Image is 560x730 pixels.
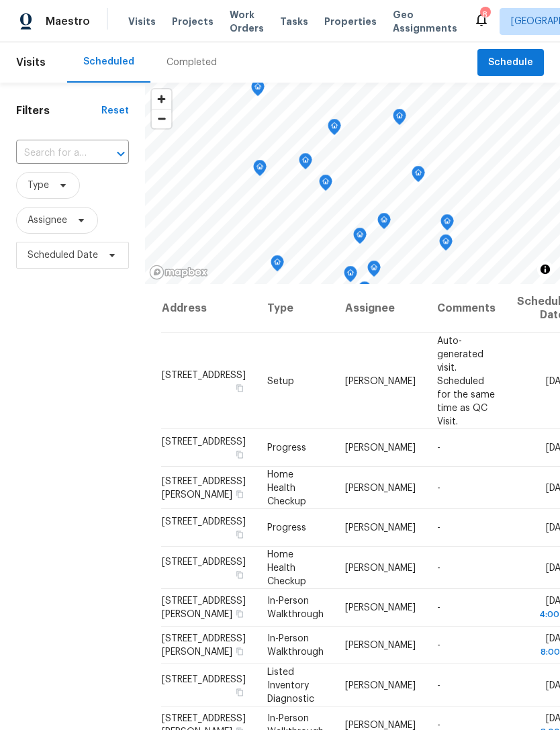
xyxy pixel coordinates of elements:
[162,674,246,684] span: [STREET_ADDRESS]
[440,214,454,235] div: Map marker
[319,175,332,195] div: Map marker
[488,54,533,71] span: Schedule
[437,680,440,690] span: -
[253,160,267,181] div: Map marker
[161,284,256,333] th: Address
[393,8,457,35] span: Geo Assignments
[28,214,67,227] span: Assignee
[46,15,90,28] span: Maestro
[437,443,440,453] span: -
[412,166,425,187] div: Map marker
[426,284,506,333] th: Comments
[128,15,156,28] span: Visits
[152,89,171,109] button: Zoom in
[16,143,91,164] input: Search for an address...
[345,483,416,492] span: [PERSON_NAME]
[162,517,246,527] span: [STREET_ADDRESS]
[393,109,406,130] div: Map marker
[344,266,357,287] div: Map marker
[267,667,314,703] span: Listed Inventory Diagnostic
[267,376,294,385] span: Setup
[162,476,246,499] span: [STREET_ADDRESS][PERSON_NAME]
[162,437,246,447] span: [STREET_ADDRESS]
[251,80,265,101] div: Map marker
[353,228,367,248] div: Map marker
[537,261,553,277] button: Toggle attribution
[437,336,495,426] span: Auto-generated visit. Scheduled for the same time as QC Visit.
[16,104,101,118] h1: Filters
[267,443,306,453] span: Progress
[28,248,98,262] span: Scheduled Date
[280,17,308,26] span: Tasks
[162,370,246,379] span: [STREET_ADDRESS]
[234,568,246,580] button: Copy Address
[167,56,217,69] div: Completed
[324,15,377,28] span: Properties
[149,265,208,280] a: Mapbox homepage
[328,119,341,140] div: Map marker
[437,523,440,533] span: -
[477,49,544,77] button: Schedule
[234,529,246,541] button: Copy Address
[101,104,129,118] div: Reset
[111,144,130,163] button: Open
[358,281,371,302] div: Map marker
[377,213,391,234] div: Map marker
[367,261,381,281] div: Map marker
[152,109,171,128] button: Zoom out
[345,563,416,572] span: [PERSON_NAME]
[267,523,306,533] span: Progress
[345,680,416,690] span: [PERSON_NAME]
[234,686,246,698] button: Copy Address
[437,483,440,492] span: -
[345,376,416,385] span: [PERSON_NAME]
[437,563,440,572] span: -
[162,596,246,619] span: [STREET_ADDRESS][PERSON_NAME]
[299,153,312,174] div: Map marker
[345,721,416,730] span: [PERSON_NAME]
[234,608,246,620] button: Copy Address
[439,234,453,255] div: Map marker
[437,721,440,730] span: -
[334,284,426,333] th: Assignee
[345,443,416,453] span: [PERSON_NAME]
[267,634,324,657] span: In-Person Walkthrough
[267,549,306,586] span: Home Health Checkup
[230,8,264,35] span: Work Orders
[234,381,246,394] button: Copy Address
[234,645,246,657] button: Copy Address
[541,262,549,277] span: Toggle attribution
[162,557,246,566] span: [STREET_ADDRESS]
[345,603,416,612] span: [PERSON_NAME]
[480,8,489,21] div: 8
[162,634,246,657] span: [STREET_ADDRESS][PERSON_NAME]
[345,523,416,533] span: [PERSON_NAME]
[234,488,246,500] button: Copy Address
[172,15,214,28] span: Projects
[28,179,49,192] span: Type
[267,596,324,619] span: In-Person Walkthrough
[256,284,334,333] th: Type
[267,469,306,506] span: Home Health Checkup
[437,603,440,612] span: -
[234,449,246,461] button: Copy Address
[271,255,284,276] div: Map marker
[437,641,440,650] span: -
[345,641,416,650] span: [PERSON_NAME]
[83,55,134,69] div: Scheduled
[16,48,46,77] span: Visits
